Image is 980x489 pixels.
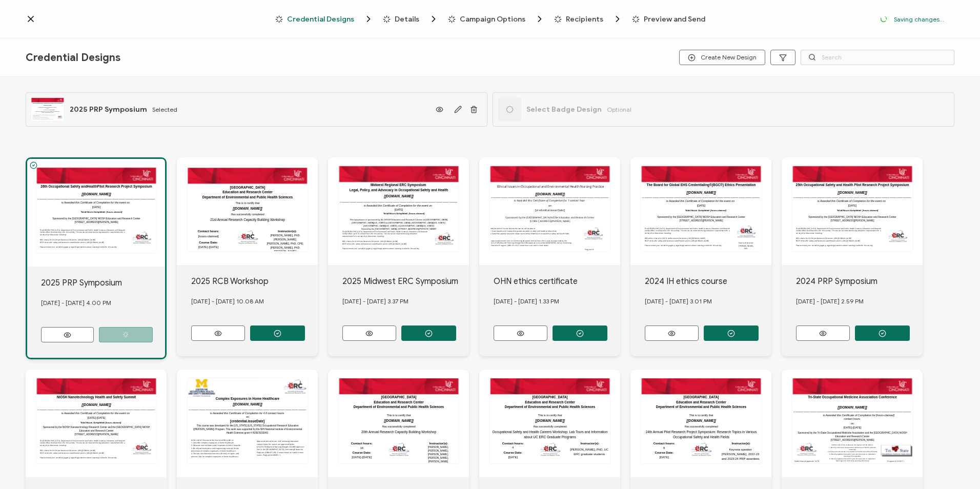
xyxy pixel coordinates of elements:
input: Search [801,50,954,65]
span: Selected [152,106,177,113]
span: Details [383,14,439,24]
div: [DATE] - [DATE] 3.01 PM [645,288,772,315]
span: Credential Designs [26,51,120,64]
span: Credential Designs [287,15,354,23]
div: Breadcrumb [275,14,705,24]
span: Credential Designs [275,14,374,24]
span: Recipients [554,14,623,24]
span: Preview and Send [632,15,705,23]
div: [DATE] - [DATE] 1.33 PM [494,288,621,315]
div: [DATE] - [DATE] 3.37 PM [342,288,469,315]
iframe: Chat Widget [929,440,980,489]
div: 2025 Midwest ERC Symposium [342,275,469,288]
div: [DATE] - [DATE] 10.08 AM [191,288,318,315]
div: 2024 IH ethics course [645,275,772,288]
span: Details [395,15,419,23]
span: Preview and Send [644,15,705,23]
span: Select Badge Design [526,105,602,114]
span: Campaign Options [460,15,525,23]
span: Campaign Options [448,14,545,24]
button: Create New Design [679,50,765,65]
span: 2025 PRP Symposium [70,105,147,114]
div: [DATE] - [DATE] 2.59 PM [796,288,923,315]
div: [DATE] - [DATE] 4.00 PM [41,289,165,317]
div: 2025 RCB Workshop [191,275,318,288]
p: Saving changes... [894,15,944,23]
span: Recipients [566,15,603,23]
div: 2024 PRP Symposium [796,275,923,288]
div: OHN ethics certificate [494,275,621,288]
span: Create New Design [688,54,757,62]
span: Optional [607,106,631,113]
div: 2025 PRP Symposium [41,277,165,289]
